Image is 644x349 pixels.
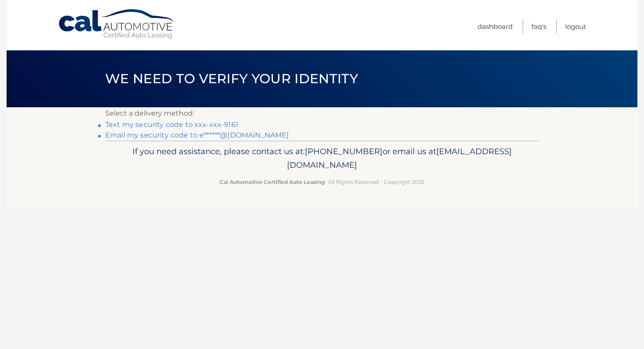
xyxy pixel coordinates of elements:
[111,145,533,173] p: If you need assistance, please contact us at: or email us at
[478,19,513,34] a: Dashboard
[305,146,382,156] span: [PHONE_NUMBER]
[105,71,358,87] span: We need to verify your identity
[105,131,289,139] a: Email my security code to e******@[DOMAIN_NAME]
[565,19,586,34] a: Logout
[219,179,325,185] strong: Cal Automotive Certified Auto Leasing
[531,19,546,34] a: FAQ's
[105,107,539,120] p: Select a delivery method:
[111,177,533,187] p: - All Rights Reserved - Copyright 2025
[105,120,238,129] a: Text my security code to xxx-xxx-9161
[58,9,176,40] a: Cal Automotive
